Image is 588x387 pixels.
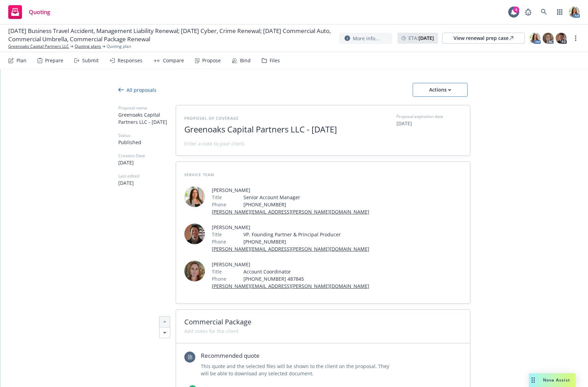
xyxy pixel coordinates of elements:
[118,153,176,159] span: Creation Date
[212,261,369,268] span: [PERSON_NAME]
[201,363,397,377] span: This quote and the selected files will be shown to the client on the proposal. They will be able ...
[353,35,379,42] span: More info...
[530,33,541,44] img: photo
[442,33,525,44] a: View renewal prep case
[118,179,176,186] span: [DATE]
[45,58,63,63] div: Prepare
[212,238,226,245] span: Phone
[118,173,176,179] span: Last edited
[424,83,456,96] div: Actions
[212,283,369,289] a: [PERSON_NAME][EMAIL_ADDRESS][PERSON_NAME][DOMAIN_NAME]
[529,373,576,387] button: Nova Assist
[184,224,205,244] img: employee photo
[513,7,519,13] div: 4
[118,111,176,126] span: Greenoaks Capital Partners LLC - [DATE]
[243,275,369,282] span: [PHONE_NUMBER] 487845
[571,34,580,42] a: more
[243,194,369,201] span: Senior Account Manager
[184,116,239,121] span: Proposal of coverage
[184,318,462,326] span: Commercial Package
[118,132,176,139] span: Status
[212,268,222,275] span: Title
[212,186,369,194] span: [PERSON_NAME]
[270,58,280,63] div: Files
[243,231,369,238] span: VP, Founding Partner & Principal Producer
[543,377,570,383] span: Nova Assist
[454,33,513,43] div: View renewal prep case
[184,172,214,177] span: Service Team
[543,33,554,44] img: photo
[537,5,551,19] a: Search
[163,58,184,63] div: Compare
[118,105,176,111] span: Proposal name
[29,9,50,15] span: Quoting
[409,34,434,42] span: ETA :
[202,58,221,63] div: Propose
[118,159,176,166] span: [DATE]
[243,268,369,275] span: Account Coordinator
[212,194,222,201] span: Title
[8,43,69,50] a: Greenoaks Capital Partners LLC
[212,231,222,238] span: Title
[212,275,226,282] span: Phone
[243,201,369,208] span: [PHONE_NUMBER]
[396,114,443,120] span: Proposal expiration date
[553,5,567,19] a: Switch app
[8,27,334,43] span: [DATE] Business Travel Accident, Management Liability Renewal; [DATE] Cyber, Crime Renewal; [DATE...
[118,139,176,146] span: Published
[118,86,156,94] div: All proposals
[396,120,462,127] span: [DATE]
[82,58,99,63] div: Submit
[118,58,142,63] div: Responses
[6,2,53,22] a: Quoting
[339,33,392,44] button: More info...
[529,373,537,387] div: Drag to move
[240,58,251,63] div: Bind
[75,43,101,50] a: Quoting plans
[201,352,397,360] span: Recommended quote
[418,35,434,41] strong: [DATE]
[184,125,353,135] span: Greenoaks Capital Partners LLC - [DATE]
[521,5,535,19] a: Report a Bug
[107,43,131,50] span: Quoting plan
[413,83,468,97] button: Actions
[243,238,369,245] span: [PHONE_NUMBER]
[212,208,369,215] a: [PERSON_NAME][EMAIL_ADDRESS][PERSON_NAME][DOMAIN_NAME]
[184,186,205,207] img: employee photo
[17,58,26,63] div: Plan
[569,7,580,18] img: photo
[184,261,205,281] img: employee photo
[212,224,369,231] span: [PERSON_NAME]
[556,33,567,44] img: photo
[212,246,369,252] a: [PERSON_NAME][EMAIL_ADDRESS][PERSON_NAME][DOMAIN_NAME]
[212,201,226,208] span: Phone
